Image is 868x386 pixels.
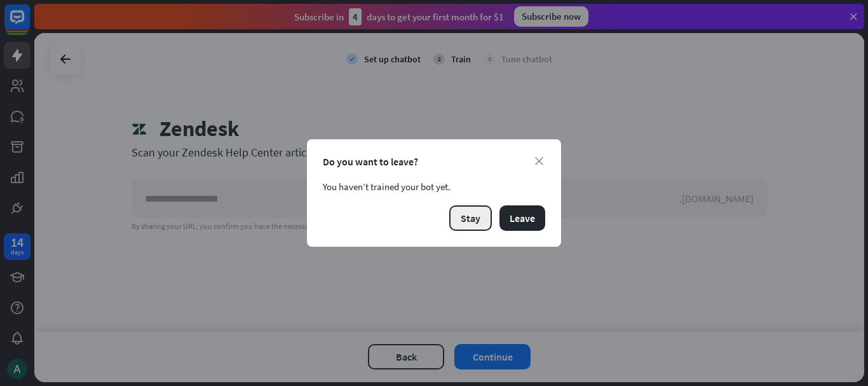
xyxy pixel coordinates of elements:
button: Leave [499,205,545,231]
button: Stay [449,205,492,231]
div: You haven’t trained your bot yet. [323,181,545,193]
button: Open LiveChat chat widget [10,5,48,43]
div: Do you want to leave? [323,155,545,168]
i: close [535,157,543,165]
